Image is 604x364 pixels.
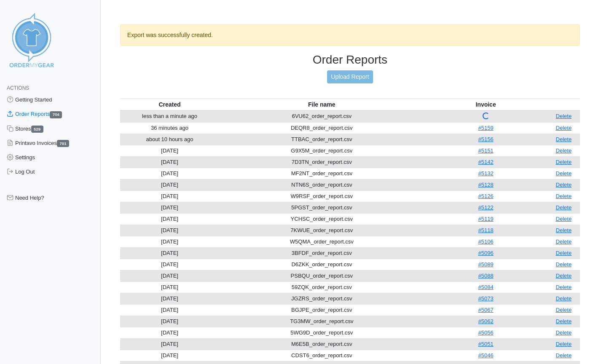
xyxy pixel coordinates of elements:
[556,159,572,165] a: Delete
[120,99,219,110] th: Created
[120,259,219,270] td: [DATE]
[478,204,494,211] a: #5122
[219,304,424,316] td: BGJPE_order_report.csv
[219,316,424,327] td: TG3MW_order_report.csv
[556,341,572,347] a: Delete
[478,329,494,336] a: #5056
[219,338,424,350] td: M6E5B_order_report.csv
[556,227,572,233] a: Delete
[556,273,572,279] a: Delete
[219,145,424,156] td: G9X5M_order_report.csv
[120,190,219,202] td: [DATE]
[556,295,572,302] a: Delete
[478,193,494,199] a: #5126
[556,204,572,211] a: Delete
[120,53,580,67] h3: Order Reports
[556,307,572,313] a: Delete
[556,125,572,131] a: Delete
[219,236,424,247] td: W5QMA_order_report.csv
[219,134,424,145] td: TTBAC_order_report.csv
[478,273,494,279] a: #5088
[556,136,572,142] a: Delete
[556,170,572,177] a: Delete
[219,225,424,236] td: 7KWUE_order_report.csv
[556,261,572,268] a: Delete
[478,284,494,290] a: #5084
[219,247,424,259] td: 3BFDF_order_report.csv
[478,238,494,245] a: #5106
[478,182,494,188] a: #5128
[120,293,219,304] td: [DATE]
[556,216,572,222] a: Delete
[7,85,29,91] span: Actions
[478,352,494,359] a: #5046
[478,216,494,222] a: #5119
[478,307,494,313] a: #5067
[120,156,219,168] td: [DATE]
[120,225,219,236] td: [DATE]
[556,352,572,359] a: Delete
[120,350,219,361] td: [DATE]
[556,329,572,336] a: Delete
[120,134,219,145] td: about 10 hours ago
[478,159,494,165] a: #5142
[120,24,580,46] div: Export was successfully created.
[478,147,494,154] a: #5151
[478,227,494,233] a: #5118
[219,110,424,123] td: 6VU62_order_report.csv
[120,145,219,156] td: [DATE]
[219,270,424,281] td: PSBQU_order_report.csv
[478,250,494,256] a: #5096
[556,238,572,245] a: Delete
[556,193,572,199] a: Delete
[57,140,69,147] span: 701
[219,156,424,168] td: 7D3TN_order_report.csv
[120,122,219,134] td: 36 minutes ago
[120,236,219,247] td: [DATE]
[120,327,219,338] td: [DATE]
[556,284,572,290] a: Delete
[219,190,424,202] td: W9RSF_order_report.csv
[120,168,219,179] td: [DATE]
[327,70,373,83] a: Upload Report
[219,202,424,213] td: 5PGST_order_report.csv
[31,126,43,133] span: 529
[50,111,62,118] span: 704
[219,99,424,110] th: File name
[219,213,424,225] td: YCHSC_order_report.csv
[556,318,572,324] a: Delete
[556,113,572,119] a: Delete
[219,293,424,304] td: JGZRS_order_report.csv
[219,350,424,361] td: CDST6_order_report.csv
[120,213,219,225] td: [DATE]
[120,316,219,327] td: [DATE]
[556,182,572,188] a: Delete
[219,168,424,179] td: MF2NT_order_report.csv
[219,122,424,134] td: DEQR8_order_report.csv
[478,125,494,131] a: #5159
[120,110,219,123] td: less than a minute ago
[478,318,494,324] a: #5062
[219,259,424,270] td: D6ZKK_order_report.csv
[219,281,424,293] td: 59ZQK_order_report.csv
[120,304,219,316] td: [DATE]
[120,179,219,190] td: [DATE]
[424,99,547,110] th: Invoice
[120,270,219,281] td: [DATE]
[120,281,219,293] td: [DATE]
[120,338,219,350] td: [DATE]
[478,261,494,268] a: #5089
[478,295,494,302] a: #5073
[556,250,572,256] a: Delete
[120,247,219,259] td: [DATE]
[556,147,572,154] a: Delete
[219,327,424,338] td: 5WG9D_order_report.csv
[478,136,494,142] a: #5156
[120,202,219,213] td: [DATE]
[478,170,494,177] a: #5132
[219,179,424,190] td: NTN6S_order_report.csv
[478,341,494,347] a: #5051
